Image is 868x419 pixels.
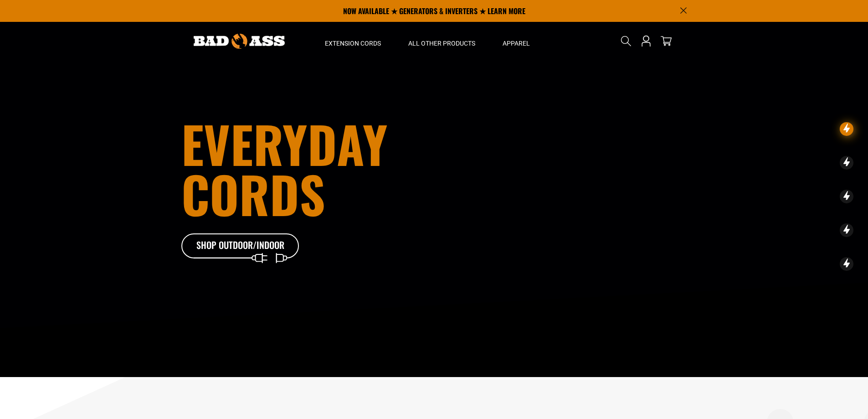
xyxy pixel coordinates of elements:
[311,22,395,60] summary: Extension Cords
[395,22,489,60] summary: All Other Products
[181,233,300,259] a: Shop Outdoor/Indoor
[325,39,381,47] span: Extension Cords
[503,39,530,47] span: Apparel
[619,34,633,48] summary: Search
[408,39,475,47] span: All Other Products
[489,22,544,60] summary: Apparel
[181,119,485,219] h1: Everyday cords
[194,34,285,49] img: Bad Ass Extension Cords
